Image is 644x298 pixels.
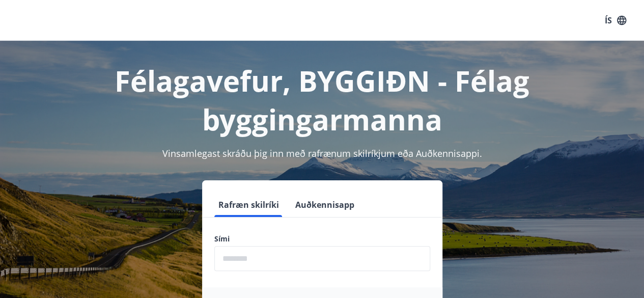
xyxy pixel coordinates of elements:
[214,234,430,244] label: Sími
[12,61,632,139] h1: Félagavefur, BYGGIÐN - Félag byggingarmanna
[291,193,358,217] button: Auðkennisapp
[162,147,482,159] span: Vinsamlegast skráðu þig inn með rafrænum skilríkjum eða Auðkennisappi.
[599,11,632,30] button: ÍS
[214,193,283,217] button: Rafræn skilríki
